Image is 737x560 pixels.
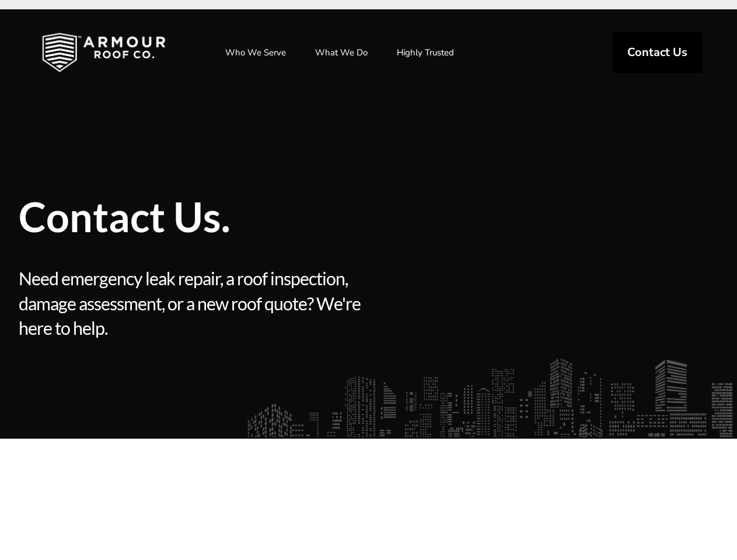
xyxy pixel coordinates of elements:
img: Industrial and Commercial Roofing Company | Armour Roof Co. [23,23,184,82]
span: Need emergency leak repair, a roof inspection, damage assessment, or a new roof quote? We're here... [19,266,365,341]
span: Contact Us. [19,196,538,237]
a: Contact Us [613,32,702,73]
a: What We Do [303,38,379,67]
a: Highly Trusted [385,38,466,67]
span: Contact Us [627,47,687,58]
a: Who We Serve [214,38,298,67]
